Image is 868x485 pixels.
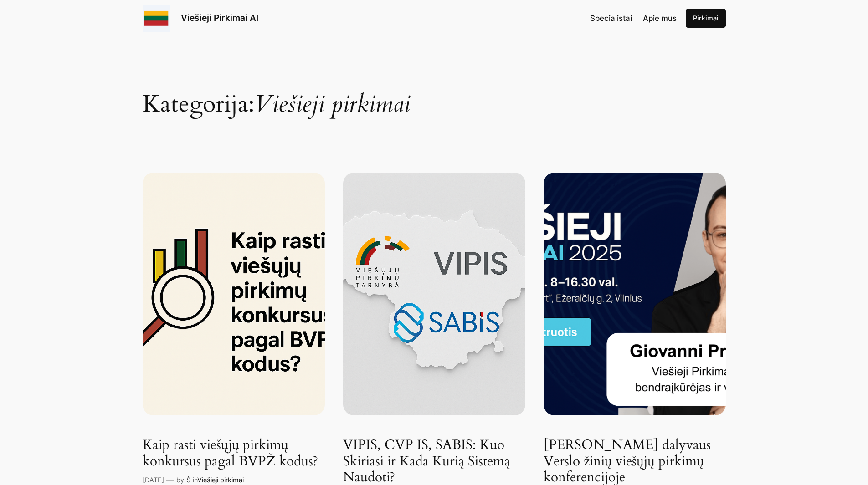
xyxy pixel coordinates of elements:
a: Š [186,476,190,484]
a: Viešieji Pirkimai AI [181,12,258,23]
span: Specialistai [590,14,632,23]
a: Specialistai [590,12,632,24]
a: [DATE] [143,476,164,484]
img: Kaip rasti viešųjų pirkimų konkursus pagal BVPŽ kodus? [143,173,325,415]
a: Pirkimai [686,9,726,28]
span: in [193,476,197,484]
h1: Kategorija: [143,45,726,116]
a: Viešieji pirkimai [197,476,244,484]
p: by [176,475,184,485]
nav: Navigation [590,12,677,24]
img: Viešieji pirkimai logo [143,5,170,32]
img: VIPIS, CVP IS, SABIS: Kuo Skiriasi ir Kada Kurią Sistemą Naudoti? [343,173,525,415]
img: Giovanni Proietta dalyvaus Verslo žinių viešųjų pirkimų konferencijoje [544,173,726,415]
span: Viešieji pirkimai [254,88,410,120]
span: Apie mus [643,14,677,23]
a: Apie mus [643,12,677,24]
a: Kaip rasti viešųjų pirkimų konkursus pagal BVPŽ kodus? [143,437,325,470]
